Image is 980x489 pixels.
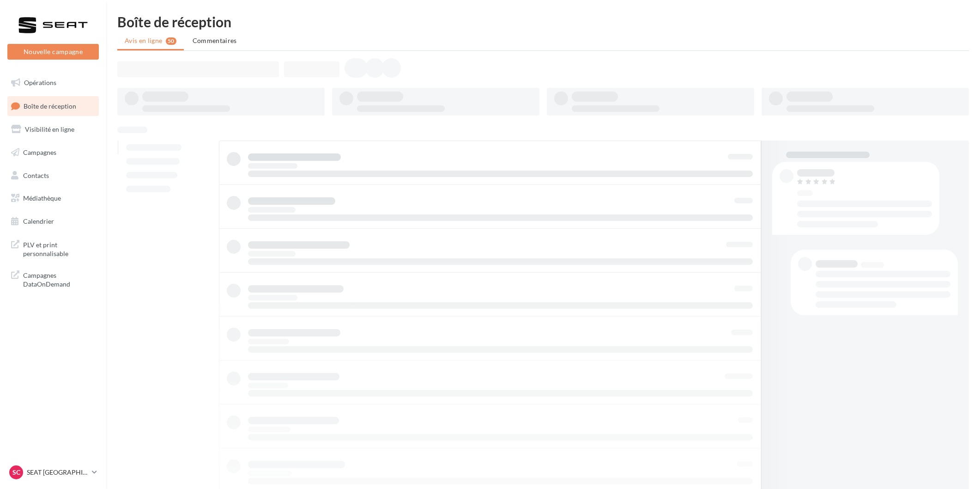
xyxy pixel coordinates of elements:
span: Opérations [24,79,56,86]
a: Opérations [6,73,101,92]
span: SC [12,468,20,477]
a: PLV et print personnalisable [6,235,101,262]
a: Contacts [6,166,101,185]
a: Campagnes [6,143,101,162]
p: SEAT [GEOGRAPHIC_DATA] [27,468,88,477]
a: Boîte de réception [6,96,101,116]
a: SC SEAT [GEOGRAPHIC_DATA] [7,464,99,481]
span: Contacts [23,171,49,179]
span: Campagnes [23,148,56,156]
span: Médiathèque [23,194,61,202]
span: Visibilité en ligne [25,125,74,133]
span: Boîte de réception [24,102,76,110]
span: PLV et print personnalisable [23,238,95,258]
a: Médiathèque [6,189,101,208]
span: Commentaires [193,37,237,44]
a: Campagnes DataOnDemand [6,265,101,293]
a: Visibilité en ligne [6,120,101,139]
span: Calendrier [23,217,54,225]
span: Campagnes DataOnDemand [23,269,95,289]
a: Calendrier [6,212,101,231]
div: Boîte de réception [117,15,969,29]
button: Nouvelle campagne [7,44,99,60]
